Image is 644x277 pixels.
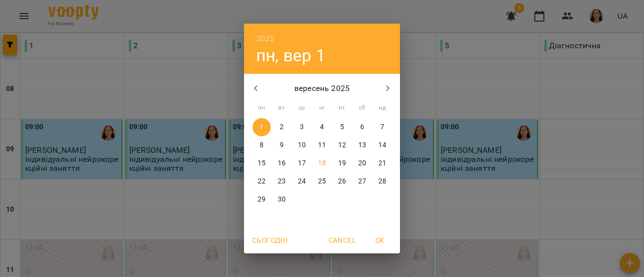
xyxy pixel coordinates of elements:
[373,103,391,113] span: нд
[253,191,271,209] button: 29
[260,140,264,150] p: 8
[258,195,266,205] p: 29
[333,172,351,191] button: 26
[293,172,311,191] button: 24
[318,140,326,150] p: 11
[253,118,271,136] button: 1
[333,118,351,136] button: 5
[360,122,364,132] p: 6
[313,118,331,136] button: 4
[273,172,291,191] button: 23
[293,118,311,136] button: 3
[353,136,371,154] button: 13
[358,158,366,168] p: 20
[380,122,384,132] p: 7
[364,231,396,249] button: OK
[338,140,346,150] p: 12
[273,191,291,209] button: 30
[273,136,291,154] button: 9
[300,122,304,132] p: 3
[318,176,326,187] p: 25
[256,45,326,66] button: пн, вер 1
[313,136,331,154] button: 11
[256,32,275,46] button: 2025
[373,136,391,154] button: 14
[298,140,306,150] p: 10
[248,231,292,249] button: Сьогодні
[253,136,271,154] button: 8
[313,103,331,113] span: чт
[258,176,266,187] p: 22
[253,154,271,172] button: 15
[298,158,306,168] p: 17
[325,231,360,249] button: Cancel
[340,122,344,132] p: 5
[268,82,376,95] p: вересень 2025
[358,140,366,150] p: 13
[378,140,386,150] p: 14
[258,158,266,168] p: 15
[373,154,391,172] button: 21
[313,172,331,191] button: 25
[280,122,284,132] p: 2
[338,158,346,168] p: 19
[378,158,386,168] p: 21
[253,172,271,191] button: 22
[338,176,346,187] p: 26
[329,234,356,246] span: Cancel
[298,176,306,187] p: 24
[320,122,324,132] p: 4
[260,122,264,132] p: 1
[293,136,311,154] button: 10
[273,154,291,172] button: 16
[373,172,391,191] button: 28
[353,118,371,136] button: 6
[368,234,392,246] span: OK
[253,103,271,113] span: пн
[318,158,326,168] p: 18
[333,154,351,172] button: 19
[278,176,286,187] p: 23
[293,103,311,113] span: ср
[252,234,288,246] span: Сьогодні
[313,154,331,172] button: 18
[378,176,386,187] p: 28
[353,154,371,172] button: 20
[273,118,291,136] button: 2
[333,103,351,113] span: пт
[333,136,351,154] button: 12
[278,158,286,168] p: 16
[273,103,291,113] span: вт
[358,176,366,187] p: 27
[280,140,284,150] p: 9
[278,195,286,205] p: 30
[293,154,311,172] button: 17
[353,103,371,113] span: сб
[353,172,371,191] button: 27
[373,118,391,136] button: 7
